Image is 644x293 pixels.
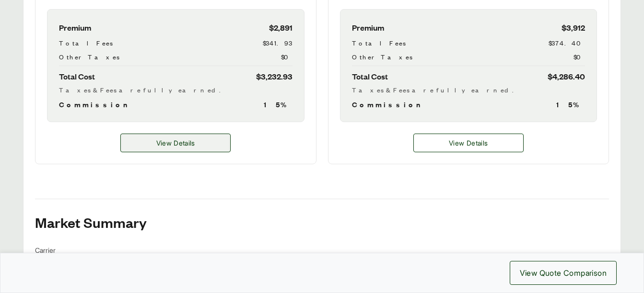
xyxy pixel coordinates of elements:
span: $374.40 [549,38,585,48]
span: Total Cost [59,70,95,83]
div: Taxes & Fees are fully earned. [352,85,585,95]
span: Premium [59,21,91,34]
a: Berkley Select details [413,134,524,152]
span: View Details [156,138,195,148]
a: Coalition details [120,134,231,152]
h2: Market Summary [35,214,609,230]
span: $4,286.40 [548,70,585,83]
button: View Details [120,134,231,152]
span: 15 % [264,99,293,110]
span: $2,891 [269,21,293,34]
span: $0 [281,52,293,62]
span: View Quote Comparison [520,267,607,279]
span: View Details [449,138,488,148]
span: $3,912 [562,21,585,34]
span: Total Cost [352,70,388,83]
span: $0 [574,52,585,62]
span: Other Taxes [352,52,412,62]
span: Carrier [35,245,212,255]
button: View Details [413,134,524,152]
span: $3,232.93 [256,70,293,83]
span: $341.93 [263,38,293,48]
span: Total Fees [59,38,113,48]
span: Commission [352,99,425,110]
span: Commission [59,99,132,110]
span: Premium [352,21,384,34]
span: Other Taxes [59,52,119,62]
button: View Quote Comparison [510,261,617,285]
span: Total Fees [352,38,406,48]
div: Taxes & Fees are fully earned. [59,85,293,95]
span: 15 % [556,99,585,110]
